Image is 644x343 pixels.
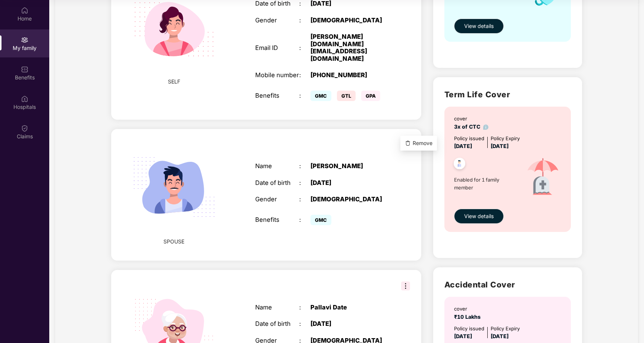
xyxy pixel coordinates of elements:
div: : [299,17,310,24]
div: : [299,72,310,79]
div: Gender [255,17,299,24]
div: Date of birth [255,179,299,187]
div: : [299,163,310,170]
div: [DATE] [310,179,388,187]
div: [DATE] [310,320,388,328]
div: Policy issued [454,325,484,333]
span: 3x of CTC [454,123,489,130]
div: : [299,216,310,224]
img: svg+xml;base64,PHN2ZyBpZD0iRGVsZXRlLTMyeDMyIiB4bWxucz0iaHR0cDovL3d3dy53My5vcmcvMjAwMC9zdmciIHdpZH... [405,140,411,146]
img: svg+xml;base64,PHN2ZyB3aWR0aD0iMjAiIGhlaWdodD0iMjAiIHZpZXdCb3g9IjAgMCAyMCAyMCIgZmlsbD0ibm9uZSIgeG... [21,36,28,44]
div: : [299,44,310,52]
img: svg+xml;base64,PHN2ZyB3aWR0aD0iMzIiIGhlaWdodD0iMzIiIHZpZXdCb3g9IjAgMCAzMiAzMiIgZmlsbD0ibm9uZSIgeG... [401,281,410,290]
div: Benefits [255,216,299,224]
img: svg+xml;base64,PHN2ZyBpZD0iSG9tZSIgeG1sbnM9Imh0dHA6Ly93d3cudzMub3JnLzIwMDAvc3ZnIiB3aWR0aD0iMjAiIG... [21,7,28,14]
h2: Accidental Cover [444,279,571,291]
div: : [299,320,310,328]
span: [DATE] [491,143,509,149]
img: icon [518,150,569,205]
div: Email ID [255,44,299,52]
div: Policy Expiry [491,325,520,333]
span: [DATE] [454,333,472,339]
div: : [299,196,310,203]
img: svg+xml;base64,PHN2ZyBpZD0iQmVuZWZpdHMiIHhtbG5zPSJodHRwOi8vd3d3LnczLm9yZy8yMDAwL3N2ZyIgd2lkdGg9Ij... [21,66,28,73]
span: GPA [361,91,380,101]
span: SELF [168,78,180,86]
div: : [299,92,310,100]
div: Name [255,304,299,311]
span: View details [464,22,494,30]
span: [DATE] [491,333,509,339]
span: View details [464,212,494,220]
img: info [483,125,489,130]
div: [PHONE_NUMBER] [310,72,388,79]
div: Policy issued [454,135,484,142]
img: svg+xml;base64,PHN2ZyB4bWxucz0iaHR0cDovL3d3dy53My5vcmcvMjAwMC9zdmciIHdpZHRoPSIyMjQiIGhlaWdodD0iMT... [124,136,225,237]
div: [DEMOGRAPHIC_DATA] [310,17,388,24]
img: svg+xml;base64,PHN2ZyBpZD0iQ2xhaW0iIHhtbG5zPSJodHRwOi8vd3d3LnczLm9yZy8yMDAwL3N2ZyIgd2lkdGg9IjIwIi... [21,125,28,132]
span: GMC [310,91,331,101]
span: SPOUSE [163,237,184,246]
div: Name [255,163,299,170]
div: [DEMOGRAPHIC_DATA] [310,196,388,203]
span: GMC [310,215,331,225]
button: View details [454,209,504,224]
span: [DATE] [454,143,472,149]
span: GTL [337,91,356,101]
div: Gender [255,196,299,203]
button: View details [454,19,504,34]
div: Mobile number [255,72,299,79]
div: : [299,304,310,311]
div: cover [454,115,489,123]
span: ₹10 Lakhs [454,314,484,320]
div: [PERSON_NAME][DOMAIN_NAME][EMAIL_ADDRESS][DOMAIN_NAME] [310,33,388,62]
div: Pallavi Date [310,304,388,311]
img: svg+xml;base64,PHN2ZyBpZD0iSG9zcGl0YWxzIiB4bWxucz0iaHR0cDovL3d3dy53My5vcmcvMjAwMC9zdmciIHdpZHRoPS... [21,95,28,103]
div: cover [454,305,484,313]
div: Date of birth [255,320,299,328]
div: [PERSON_NAME] [310,163,388,170]
div: Benefits [255,92,299,100]
img: svg+xml;base64,PHN2ZyB4bWxucz0iaHR0cDovL3d3dy53My5vcmcvMjAwMC9zdmciIHdpZHRoPSI0OC45NDMiIGhlaWdodD... [450,155,469,174]
h2: Term Life Cover [444,88,571,101]
span: Enabled for 1 family member [454,176,518,191]
span: Remove [413,139,432,147]
div: : [299,179,310,187]
div: Policy Expiry [491,135,520,142]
